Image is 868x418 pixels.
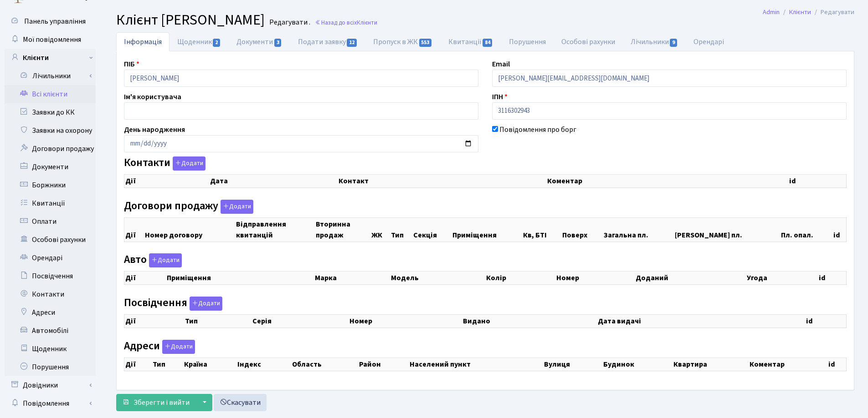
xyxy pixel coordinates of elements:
th: Коментар [749,358,827,371]
th: Тип [390,217,412,242]
a: Додати [147,252,182,268]
a: Додати [218,198,253,214]
a: Квитанції [441,32,501,51]
a: Щоденник [5,340,96,358]
a: Особові рахунки [554,32,623,51]
a: Щоденник [169,32,229,51]
a: Admin [763,7,780,17]
th: Номер [349,314,462,327]
th: ЖК [370,217,390,242]
a: Орендарі [686,32,732,51]
th: Серія [252,314,349,327]
th: Відправлення квитанцій [235,217,315,242]
th: Секція [412,217,452,242]
span: 9 [670,39,677,47]
span: Клієнт [PERSON_NAME] [116,10,265,30]
th: Індекс [236,358,291,371]
th: Приміщення [166,272,314,285]
span: 12 [347,39,357,47]
button: Контакти [173,156,205,171]
th: Приміщення [452,217,522,242]
a: Додати [160,338,195,354]
button: Адреси [162,340,195,354]
th: Пл. опал. [780,217,832,242]
label: Адреси [124,340,195,354]
a: Адреси [5,303,96,322]
th: Контакт [338,175,546,188]
button: Авто [149,253,182,267]
th: Дії [124,358,152,371]
th: id [827,358,847,371]
button: Зберегти і вийти [116,394,195,411]
a: Боржники [5,176,96,194]
a: Квитанції [5,194,96,212]
a: Порушення [501,32,554,51]
button: Посвідчення [190,297,222,311]
th: Коментар [546,175,788,188]
label: ПІБ [124,59,139,70]
a: Клієнти [789,7,811,17]
th: Кв, БТІ [522,217,561,242]
span: 84 [483,39,493,47]
th: Область [291,358,358,371]
a: Мої повідомлення [5,30,96,49]
span: 3 [274,39,282,47]
a: Оплати [5,212,96,231]
a: Назад до всіхКлієнти [315,18,377,27]
th: Дії [124,272,166,285]
span: 2 [213,39,220,47]
span: Зберегти і вийти [134,398,190,408]
th: Вторинна продаж [315,217,371,242]
a: Автомобілі [5,322,96,340]
a: Заявки на охорону [5,121,96,140]
span: Клієнти [357,18,377,27]
a: Лічильники [10,67,96,85]
th: Колір [485,272,555,285]
label: Посвідчення [124,297,222,311]
th: Номер [555,272,635,285]
th: [PERSON_NAME] пл. [674,217,780,242]
th: Країна [183,358,236,371]
small: Редагувати . [267,18,310,27]
th: Тип [184,314,252,327]
a: Пропуск в ЖК [365,32,440,51]
a: Інформація [116,32,169,51]
label: Повідомлення про борг [499,124,576,135]
a: Подати заявку [290,32,365,51]
th: Будинок [602,358,673,371]
label: Email [492,59,510,70]
a: Контакти [5,285,96,303]
th: id [832,217,846,242]
th: id [805,314,846,327]
a: Договори продажу [5,140,96,158]
a: Клієнти [5,49,96,67]
th: Вулиця [543,358,602,371]
th: Дата видачі [597,314,805,327]
th: Квартира [673,358,749,371]
th: Видано [462,314,597,327]
a: Додати [187,295,222,311]
th: Населений пункт [409,358,543,371]
th: Марка [314,272,390,285]
label: Авто [124,253,182,267]
th: Доданий [635,272,746,285]
th: Тип [152,358,183,371]
label: Договори продажу [124,200,253,214]
a: Документи [229,32,290,51]
a: Всі клієнти [5,85,96,103]
nav: breadcrumb [749,3,868,22]
a: Орендарі [5,249,96,267]
a: Заявки до КК [5,103,96,121]
th: Дії [124,217,144,242]
a: Панель управління [5,12,96,30]
th: id [818,272,847,285]
a: Повідомлення [5,394,96,413]
a: Особові рахунки [5,231,96,249]
span: Панель управління [24,16,86,26]
a: Додати [170,155,205,171]
th: Дата [209,175,338,188]
th: Поверх [561,217,603,242]
th: Модель [390,272,485,285]
th: Район [358,358,409,371]
li: Редагувати [811,7,854,17]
